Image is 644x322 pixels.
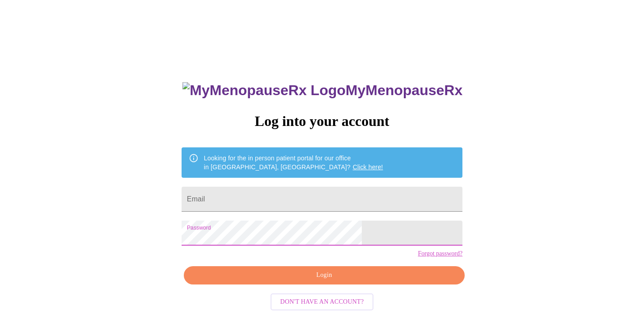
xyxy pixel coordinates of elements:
h3: MyMenopauseRx [182,82,462,99]
button: Don't have an account? [271,293,374,311]
span: Login [194,270,454,281]
h3: Log into your account [182,113,462,130]
div: Looking for the in person patient portal for our office in [GEOGRAPHIC_DATA], [GEOGRAPHIC_DATA]? [204,150,383,175]
img: MyMenopauseRx Logo [182,82,345,99]
span: Don't have an account? [280,297,364,308]
button: Login [184,266,465,284]
a: Click here! [353,163,383,171]
a: Don't have an account? [268,297,376,305]
a: Forgot password? [418,250,462,257]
